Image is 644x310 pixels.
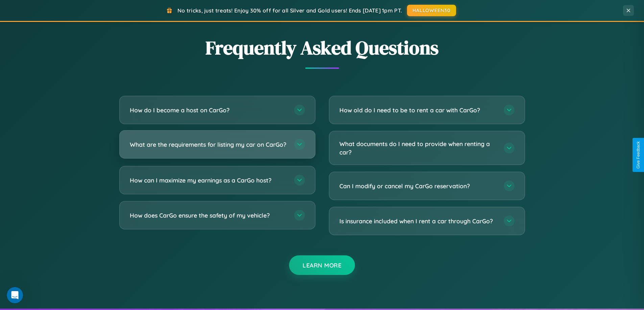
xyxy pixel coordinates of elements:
[130,211,287,220] h3: How does CarGo ensure the safety of my vehicle?
[339,140,497,156] h3: What documents do I need to provide when renting a car?
[339,217,497,225] h3: Is insurance included when I rent a car through CarGo?
[130,106,287,114] h3: How do I become a host on CarGo?
[636,141,641,169] div: Give Feedback
[130,140,287,149] h3: What are the requirements for listing my car on CarGo?
[339,106,497,114] h3: How old do I need to be to rent a car with CarGo?
[177,7,402,14] span: No tricks, just treats! Enjoy 30% off for all Silver and Gold users! Ends [DATE] 1pm PT.
[119,35,525,61] h2: Frequently Asked Questions
[289,255,355,275] button: Learn More
[407,5,456,16] button: HALLOWEEN30
[7,287,23,303] iframe: Intercom live chat
[339,182,497,190] h3: Can I modify or cancel my CarGo reservation?
[130,176,287,185] h3: How can I maximize my earnings as a CarGo host?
